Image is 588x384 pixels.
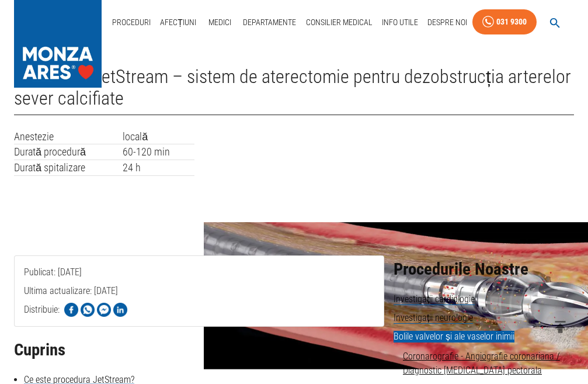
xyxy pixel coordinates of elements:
img: Share on Facebook [64,303,78,317]
img: Share on LinkedIn [113,303,127,317]
img: Share on WhatsApp [81,303,95,317]
button: delete [544,311,576,343]
img: Share on Facebook Messenger [97,303,111,317]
